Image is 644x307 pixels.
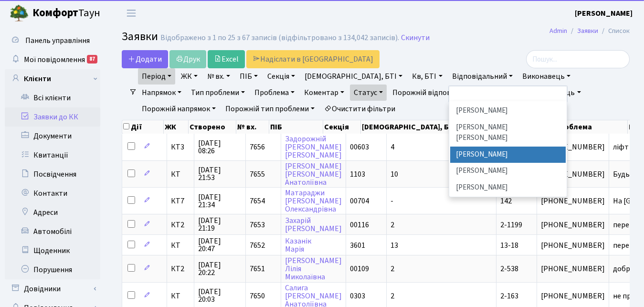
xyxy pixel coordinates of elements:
th: ПІБ [269,120,323,134]
span: КТ [171,242,190,249]
span: 00109 [350,264,369,274]
span: КТ2 [171,265,190,273]
a: Порушення [5,260,100,279]
a: Порожній напрямок [138,101,220,117]
a: Очистити фільтри [320,101,399,117]
span: [PHONE_NUMBER] [541,143,605,151]
th: ЖК [164,120,189,134]
a: Клієнти [5,69,100,88]
span: КТ2 [171,221,190,229]
a: Посвідчення [5,165,100,184]
li: [PERSON_NAME] [PERSON_NAME] [450,119,566,147]
span: [PHONE_NUMBER] [541,170,605,178]
span: 7655 [250,169,265,180]
span: [DATE] 20:03 [198,288,242,303]
a: Заявки до КК [5,107,100,127]
a: Admin [549,26,567,36]
span: 7654 [250,196,265,206]
span: КТ7 [171,197,190,205]
th: Дії [122,120,164,134]
a: Додати [122,50,168,68]
span: 4 [391,142,394,152]
a: Порожній виконавець [494,85,584,101]
a: Статус [350,85,387,101]
span: [PHONE_NUMBER] [541,242,605,249]
span: 00603 [350,142,369,152]
span: КТ [171,170,190,178]
a: ЖК [177,68,201,85]
span: 2 [391,291,394,301]
a: Панель управління [5,31,100,50]
a: Квитанції [5,146,100,165]
a: Тип проблеми [187,85,249,101]
a: Матараджи[PERSON_NAME]Олександрівна [285,188,342,214]
span: [PHONE_NUMBER] [541,221,605,229]
li: Список [598,26,630,36]
a: Документи [5,127,100,146]
li: [PERSON_NAME] [450,163,566,180]
span: 00116 [350,220,369,230]
span: 2-163 [500,291,518,301]
span: 2 [391,264,394,274]
a: № вх. [203,68,234,85]
a: Автомобілі [5,222,100,241]
b: Комфорт [32,5,78,21]
li: [PERSON_NAME] [450,180,566,196]
span: [DATE] 21:53 [198,166,242,181]
a: Коментар [300,85,348,101]
a: Щоденник [5,241,100,260]
a: Скинути [401,33,430,42]
span: [DATE] 20:47 [198,237,242,253]
a: Кв, БТІ [408,68,446,85]
span: 10 [391,169,398,180]
span: [PHONE_NUMBER] [541,292,605,300]
a: Відповідальний [448,68,517,85]
span: 2 [391,220,394,230]
a: Довідники [5,279,100,298]
b: [PERSON_NAME] [575,8,633,19]
span: 1103 [350,169,365,180]
a: Секція [264,68,299,85]
span: 2-538 [500,264,518,274]
span: [DATE] 08:26 [198,139,242,155]
div: Відображено з 1 по 25 з 67 записів (відфільтровано з 134,042 записів). [160,33,399,42]
th: Проблема [554,120,628,134]
span: [PHONE_NUMBER] [541,265,605,273]
a: ПІБ [236,68,262,85]
nav: breadcrumb [535,21,644,41]
a: Адреси [5,203,100,222]
span: 0303 [350,291,365,301]
img: logo.png [10,4,29,23]
th: [DEMOGRAPHIC_DATA], БТІ [361,120,457,134]
span: - [391,196,393,206]
span: 7652 [250,240,265,251]
th: Створено [189,120,236,134]
div: 87 [87,55,97,64]
span: 7650 [250,291,265,301]
span: 142 [500,196,512,206]
span: 2-1199 [500,220,522,230]
li: [PERSON_NAME] [450,103,566,119]
a: КазанікМарія [285,236,311,254]
span: 7653 [250,220,265,230]
span: Таун [32,5,100,21]
a: Мої повідомлення87 [5,50,100,69]
a: Період [138,68,175,85]
li: [PERSON_NAME] [450,147,566,163]
span: 3601 [350,240,365,251]
span: КТ3 [171,143,190,151]
span: 7656 [250,142,265,152]
span: Заявки [122,28,158,45]
a: Виконавець [518,68,574,85]
a: [PERSON_NAME] [575,8,633,19]
button: Переключити навігацію [119,5,143,21]
span: Мої повідомлення [24,54,85,65]
span: 7651 [250,264,265,274]
a: Excel [208,50,245,68]
li: [PERSON_NAME] [450,196,566,212]
a: Захарій[PERSON_NAME] [285,215,342,234]
span: Додати [128,54,162,64]
span: КТ [171,292,190,300]
a: [PERSON_NAME]ЛіліяМиколаївна [285,255,342,282]
th: Секція [323,120,361,134]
